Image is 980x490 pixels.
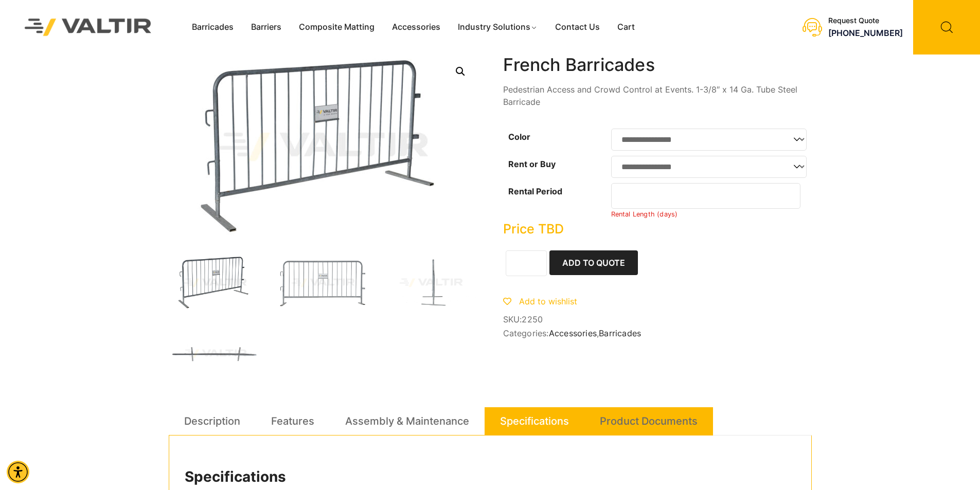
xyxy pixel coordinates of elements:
button: Add to Quote [549,250,638,275]
div: Accessibility Menu [7,461,29,483]
bdi: Price TBD [503,221,564,237]
a: Accessories [383,20,449,35]
p: Pedestrian Access and Crowd Control at Events. 1-3/8″ x 14 Ga. Tube Steel Barricade [503,83,812,108]
img: FrenchBar_3Q-1.jpg [169,255,261,311]
a: Add to wishlist [503,296,577,306]
a: Barriers [242,20,290,35]
h2: Specifications [185,468,796,486]
input: Number [611,183,801,209]
a: call (888) 496-3625 [828,28,903,38]
a: Features [271,407,314,435]
a: Assembly & Maintenance [345,407,469,435]
a: Description [184,407,240,435]
span: Add to wishlist [519,296,577,306]
label: Color [508,132,530,142]
span: 2250 [522,314,543,324]
span: Categories: , [503,329,812,338]
a: Specifications [500,407,569,435]
div: Request Quote [828,16,903,25]
a: Product Documents [600,407,698,435]
h1: French Barricades [503,55,812,76]
small: Rental Length (days) [611,210,678,218]
a: Industry Solutions [449,20,546,35]
img: A long, straight metal bar with two perpendicular extensions on either side, likely a tool or par... [169,326,261,382]
label: Rent or Buy [508,159,556,169]
a: Composite Matting [290,20,383,35]
a: Barricades [599,328,641,338]
a: Open this option [451,62,470,81]
span: SKU: [503,315,812,324]
img: A metallic crowd control barrier with vertical bars and a sign labeled "VALTIR" in the center. [277,255,369,311]
a: Barricades [183,20,242,35]
input: Product quantity [506,250,547,276]
th: Rental Period [503,180,611,221]
img: Valtir Rentals [11,5,165,49]
a: Cart [609,20,644,35]
a: Contact Us [546,20,609,35]
img: A vertical metal stand with a base, designed for stability, shown against a plain background. [385,255,477,311]
a: Accessories [549,328,597,338]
